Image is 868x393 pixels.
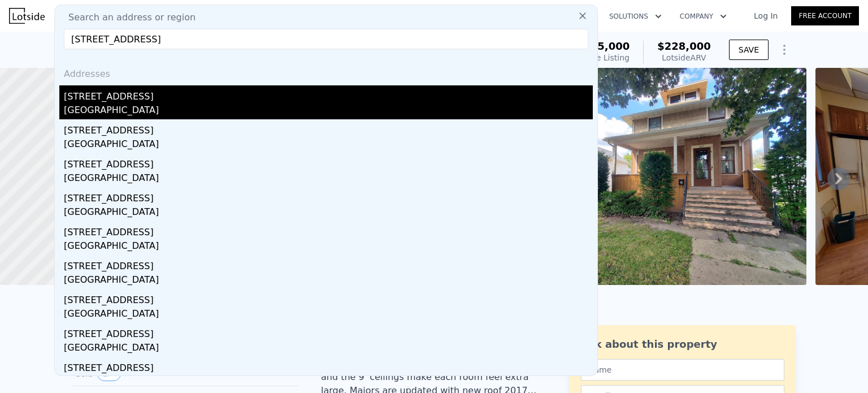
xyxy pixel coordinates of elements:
button: Show Options [773,38,796,61]
div: [GEOGRAPHIC_DATA] [64,375,593,391]
span: $228,000 [657,40,711,52]
button: Solutions [600,6,671,27]
div: [GEOGRAPHIC_DATA] [64,171,593,187]
input: Enter an address, city, region, neighborhood or zip code [64,29,588,49]
div: [GEOGRAPHIC_DATA] [64,273,593,289]
div: [STREET_ADDRESS] [64,187,593,205]
span: $155,000 [576,40,630,52]
img: Sale: 167666687 Parcel: 107011711 [517,68,806,285]
div: [GEOGRAPHIC_DATA] [64,103,593,119]
button: Company [671,6,736,27]
div: [STREET_ADDRESS] [64,323,593,341]
div: Lotside ARV [657,52,711,63]
span: Active Listing [576,53,630,62]
div: [GEOGRAPHIC_DATA] [64,341,593,357]
div: [GEOGRAPHIC_DATA] [64,137,593,153]
img: Lotside [9,8,45,24]
div: Addresses [59,58,593,85]
div: [STREET_ADDRESS] [64,119,593,137]
div: [GEOGRAPHIC_DATA] [64,205,593,221]
a: Log In [740,10,791,21]
div: [STREET_ADDRESS] [64,221,593,239]
input: Name [581,359,784,381]
div: Ask about this property [581,336,784,352]
a: Free Account [791,6,859,25]
div: [STREET_ADDRESS] [64,85,593,103]
div: [STREET_ADDRESS] [64,289,593,307]
span: Search an address or region [59,11,196,24]
div: [STREET_ADDRESS] [64,255,593,273]
div: [STREET_ADDRESS] [64,357,593,375]
div: [GEOGRAPHIC_DATA] [64,307,593,323]
div: [GEOGRAPHIC_DATA] [64,239,593,255]
button: SAVE [729,40,769,60]
div: [STREET_ADDRESS] [64,153,593,171]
